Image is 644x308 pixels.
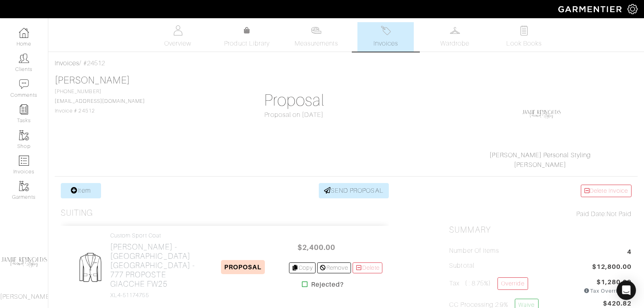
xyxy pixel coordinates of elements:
[521,94,561,134] img: Laf3uQ8GxXCUCpUxMBPvKvLn.png
[19,28,29,38] img: dashboard-icon-dbcd8f5a0b271acd01030246c82b418ddd0df26cd7fceb0bd07c9910d44c42f6.png
[554,2,627,16] img: garmentier-logo-header-white-b43fb05a5012e4ada735d5af1a66efaba907eab6374d6393d1fbf88cb4ef424d.png
[519,25,529,35] img: todo-9ac3debb85659649dc8f770b8b6100bb5dab4b48dedcbae339e5042a72dfd3cc.svg
[317,262,351,273] a: Remove
[627,4,638,14] img: gear-icon-white-bd11855cb880d31180b6d7d6211b90ccbf57a29d726f0c71d8c61bd08dd39cc2.png
[55,75,130,85] a: [PERSON_NAME]
[19,181,29,191] img: garments-icon-b7da505a4dc4fd61783c78ac3ca0ef83fa9d6f193b1c9dc38574b1d14d53ca28.png
[19,104,29,114] img: reminder-icon-8004d30b9f0a5d33ae49ab947aed9ed385cf756f9e5892f1edd6e32f2345188e.png
[427,22,483,52] a: Wardrobe
[61,208,93,218] h3: Suiting
[19,130,29,140] img: garments-icon-b7da505a4dc4fd61783c78ac3ca0ef83fa9d6f193b1c9dc38574b1d14d53ca28.png
[449,262,474,270] h5: Subtotal
[288,22,345,52] a: Measurements
[110,232,198,299] a: Custom Sport Coat [PERSON_NAME] - [GEOGRAPHIC_DATA] [GEOGRAPHIC_DATA] - 777 PROPOSTE GIACCHE FW25...
[73,250,107,284] img: Mens_SportCoat-80010867aa4725b62b9a09ffa5103b2b3040b5cb37876859cbf8e78a4e2258a7.png
[61,183,101,198] a: Item
[449,209,632,219] div: Not Paid
[357,22,414,52] a: Invoices
[449,225,632,235] h2: Summary
[311,280,344,289] strong: Rejected?
[295,39,339,48] span: Measurements
[311,25,321,35] img: measurements-466bbee1fd09ba9460f595b01e5d73f9e2bff037440d3c8f018324cb6cdf7a4a.svg
[627,247,632,258] span: 4
[164,39,191,48] span: Overview
[55,60,79,67] a: Invoices
[110,292,198,299] h4: XL4-51174755
[576,210,607,218] span: Paid Date:
[581,185,632,197] a: Delete Invoice
[55,98,145,104] a: [EMAIL_ADDRESS][DOMAIN_NAME]
[449,277,528,291] h5: Tax ( : 8.75%)
[55,89,145,114] span: [PHONE_NUMBER] Invoice # 24512
[289,262,316,273] a: Copy
[584,287,632,295] div: Tax Overridden
[506,39,542,48] span: Look Books
[374,39,398,48] span: Invoices
[19,53,29,63] img: clients-icon-6bae9207a08558b7cb47a8932f037763ab4055f8c8b6bfacd5dc20c3e0201464.png
[449,247,499,255] h5: Number of Items
[224,39,270,48] span: Product Library
[203,110,386,120] div: Proposal on [DATE]
[496,22,552,52] a: Look Books
[221,260,265,274] span: PROPOSAL
[617,281,636,300] div: Open Intercom Messenger
[489,152,591,159] a: [PERSON_NAME] Personal Styling
[381,25,391,35] img: orders-27d20c2124de7fd6de4e0e44c1d41de31381a507db9b33961299e4e07d508b8c.svg
[597,277,632,287] span: $1,280.00
[592,262,632,273] span: $12,800.00
[173,25,183,35] img: basicinfo-40fd8af6dae0f16599ec9e87c0ef1c0a1fdea2edbe929e3d69a839185d80c458.svg
[150,22,206,52] a: Overview
[497,277,528,290] a: Override
[110,242,198,289] h2: [PERSON_NAME] - [GEOGRAPHIC_DATA] [GEOGRAPHIC_DATA] - 777 PROPOSTE GIACCHE FW25
[450,25,460,35] img: wardrobe-487a4870c1b7c33e795ec22d11cfc2ed9d08956e64fb3008fe2437562e282088.svg
[319,183,389,198] a: SEND PROPOSAL
[19,79,29,89] img: comment-icon-a0a6a9ef722e966f86d9cbdc48e553b5cf19dbc54f86b18d962a5391bc8f6eb6.png
[219,26,275,48] a: Product Library
[514,161,566,169] a: [PERSON_NAME]
[440,39,469,48] span: Wardrobe
[292,239,341,256] span: $2,400.00
[110,232,198,239] h4: Custom Sport Coat
[203,91,386,110] h1: Proposal
[19,156,29,166] img: orders-icon-0abe47150d42831381b5fb84f609e132dff9fe21cb692f30cb5eec754e2cba89.png
[55,58,638,68] div: / #24512
[353,262,382,273] a: Delete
